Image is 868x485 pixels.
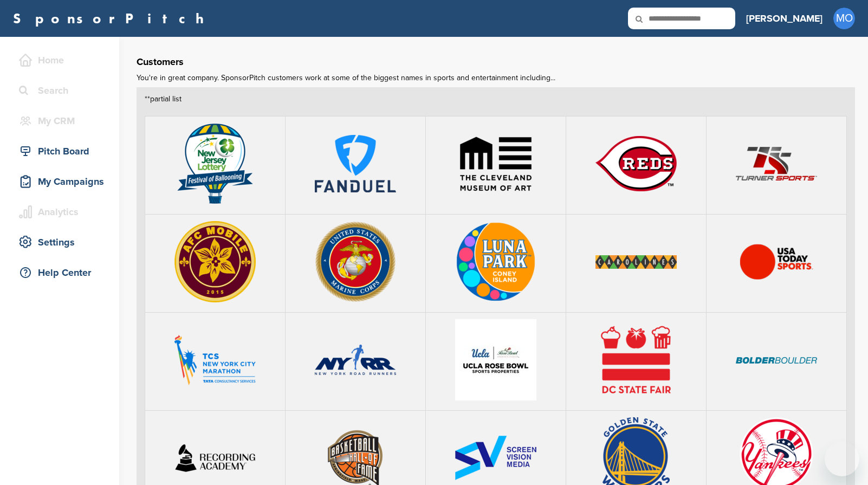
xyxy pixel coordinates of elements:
[736,147,817,180] img: Turner sports
[455,221,536,302] img: Lp logo
[315,221,396,302] img: 220px emblem of the united states marine corps.svg
[137,55,855,69] h2: Customers
[16,172,108,191] div: My Campaigns
[11,78,108,103] a: Search
[11,260,108,285] a: Help Center
[16,141,108,161] div: Pitch Board
[595,136,677,191] img: Cincinnati reds logo.svg
[174,443,256,473] img: A2d25e24 fe6e 4bc7 97f5 666100225ad7
[315,135,396,192] img: Fanduel logo 2
[736,221,817,302] img: Icon
[11,169,108,194] a: My Campaigns
[315,345,396,375] img: Nyroadrunners.svg
[11,199,108,224] a: Analytics
[11,230,108,255] a: Settings
[16,50,108,70] div: Home
[455,319,536,400] img: 9d70b76a 5c29 4936 9bb7 c1a276e95225
[145,95,847,103] div: **partial list
[825,442,859,476] iframe: Button to launch messaging window
[455,132,536,196] img: Cma logo blk
[16,202,108,222] div: Analytics
[595,255,677,269] img: Screen shot 2021 01 21 at 10.36.58 am
[174,221,256,302] img: 9d112fce 8c89 4444 9923 5697405a16c7
[11,108,108,133] a: My CRM
[174,335,256,385] img: 1024px tcs new york city marathon logo.svg
[11,139,108,164] a: Pitch Board
[746,7,822,30] a: [PERSON_NAME]
[736,357,817,364] img: 64d5bbb9 e9b2 4084 93f7 cc35b9b35b41
[11,48,108,73] a: Home
[595,319,677,400] img: Fairneutra 01
[16,111,108,131] div: My CRM
[746,11,822,26] h3: [PERSON_NAME]
[13,11,211,25] a: SponsorPitch
[16,232,108,252] div: Settings
[16,263,108,282] div: Help Center
[833,8,855,29] span: MO
[16,81,108,100] div: Search
[177,123,254,204] img: Fob
[137,74,855,82] div: You're in great company. SponsorPitch customers work at some of the biggest names in sports and e...
[455,436,536,480] img: Sv media logo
